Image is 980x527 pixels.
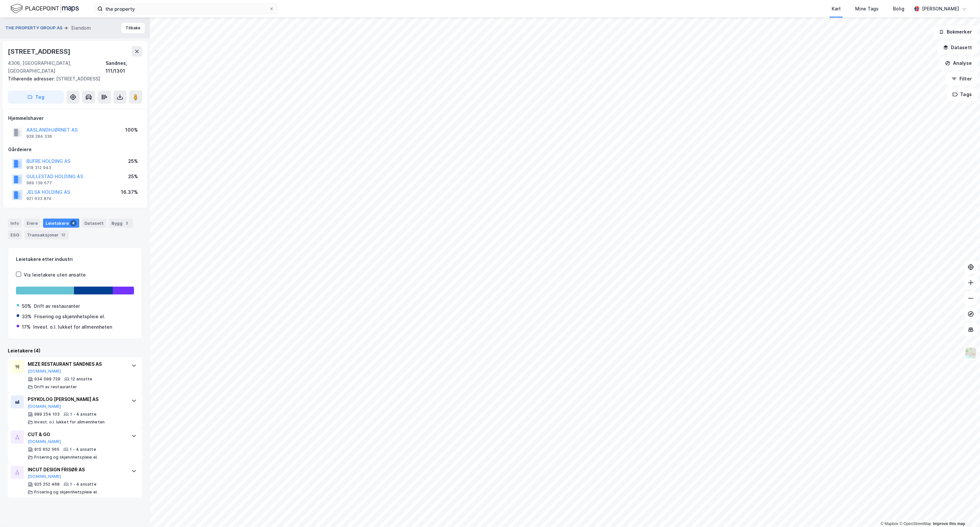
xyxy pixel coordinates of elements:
button: Analyse [940,57,977,70]
button: [DOMAIN_NAME] [28,369,61,374]
button: Filter [946,72,977,85]
div: Transaksjoner [24,230,69,239]
div: Bolig [893,5,904,13]
div: Kontrollprogram for chat [947,496,980,527]
div: Invest. o.l. lukket for allmennheten [33,323,112,331]
div: INCUT DESIGN FRISØR AS [28,466,125,474]
div: 25% [128,157,138,165]
div: 989 138 677 [26,180,52,186]
img: Z [965,347,977,359]
div: MEZE RESTAURANT SANDNES AS [28,360,125,368]
a: Improve this map [933,521,965,526]
div: 1 - 4 ansatte [70,412,97,417]
button: [DOMAIN_NAME] [28,474,61,479]
div: Drift av restauranter [34,302,80,310]
div: 12 [60,232,67,238]
div: 925 252 468 [34,482,60,487]
div: 918 312 943 [26,165,51,170]
div: 25% [128,173,138,180]
div: 50% [22,302,31,310]
div: 915 652 565 [34,447,59,452]
div: Sandnes, 111/1301 [106,59,142,75]
div: 12 ansatte [71,377,92,382]
div: Hjemmelshaver [8,114,142,122]
div: 16.37% [121,188,138,196]
div: Vis leietakere uten ansatte [24,271,86,279]
div: 1 - 4 ansatte [70,482,97,487]
div: CUT & GO [28,431,125,438]
div: Leietakere [43,219,79,228]
iframe: Chat Widget [947,496,980,527]
div: [STREET_ADDRESS] [8,46,72,57]
div: [STREET_ADDRESS] [8,75,137,83]
div: PSYKOLOG [PERSON_NAME] AS [28,395,125,403]
a: OpenStreetMap [899,521,931,526]
div: 33% [22,313,32,320]
div: Mine Tags [855,5,879,13]
div: Bygg [109,219,133,228]
button: Bokmerker [933,25,977,38]
div: [PERSON_NAME] [922,5,959,13]
div: 2 [124,220,130,226]
div: Kart [832,5,841,13]
button: [DOMAIN_NAME] [28,404,61,409]
button: Datasett [938,41,977,54]
div: Leietakere etter industri [16,255,134,263]
div: Eiere [24,219,40,228]
div: Frisering og skjønnhetspleie el. [34,490,98,495]
div: Info [8,219,22,228]
div: 100% [125,126,138,134]
button: Tag [8,91,64,104]
div: Drift av restauranter [34,384,77,390]
div: Leietakere (4) [8,347,142,355]
div: ESG [8,230,22,239]
div: Gårdeiere [8,146,142,153]
div: Eiendom [71,24,91,32]
div: 934 099 729 [34,377,60,382]
img: logo.f888ab2527a4732fd821a326f86c7f29.svg [10,3,79,14]
span: Tilhørende adresser: [8,76,56,81]
div: Frisering og skjønnhetspleie el. [34,313,105,320]
div: 1 - 4 ansatte [70,447,96,452]
button: Tilbake [121,23,145,33]
button: Tags [947,88,977,101]
input: Søk på adresse, matrikkel, gårdeiere, leietakere eller personer [103,4,269,14]
div: Invest. o.l. lukket for allmennheten [34,420,105,425]
button: [DOMAIN_NAME] [28,439,61,444]
div: 921 633 874 [26,196,52,201]
div: 4306, [GEOGRAPHIC_DATA], [GEOGRAPHIC_DATA] [8,59,106,75]
div: 989 254 103 [34,412,60,417]
a: Mapbox [881,521,898,526]
div: 17% [22,323,31,331]
div: 928 284 336 [26,134,52,139]
div: 4 [70,220,77,226]
button: THE PROPERTY GROUP AS [5,25,64,31]
div: Datasett [82,219,106,228]
div: Frisering og skjønnhetspleie el. [34,455,98,460]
